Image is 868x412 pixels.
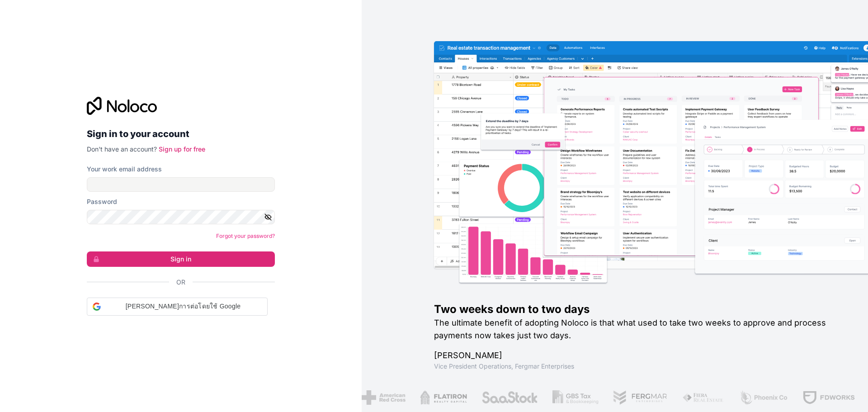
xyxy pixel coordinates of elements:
input: Email address [87,177,275,192]
h1: [PERSON_NAME] [434,349,839,362]
h2: The ultimate benefit of adopting Noloco is that what used to take two weeks to approve and proces... [434,317,839,342]
iframe: ปุ่มลงชื่อเข้าใช้ด้วย Google [82,315,272,335]
button: Sign in [87,251,275,267]
a: Sign up for free [159,145,205,153]
img: /assets/fdworks-Bi04fVtw.png [802,390,855,405]
img: /assets/american-red-cross-BAupjrZR.png [362,390,406,405]
span: Or [176,278,185,287]
span: [PERSON_NAME]การต่อโดยใช้ Google [104,302,262,311]
img: /assets/gbstax-C-GtDUiK.png [552,390,599,405]
label: Your work email address [87,165,162,174]
img: /assets/fiera-fwj2N5v4.png [682,390,725,405]
img: /assets/phoenix-BREaitsQ.png [739,390,788,405]
img: /assets/flatiron-C8eUkumj.png [420,390,467,405]
img: /assets/fergmar-CudnrXN5.png [613,390,668,405]
span: Don't have an account? [87,145,157,153]
input: Password [87,210,275,224]
div: [PERSON_NAME]การต่อโดยใช้ Google [87,298,268,316]
h2: Sign in to your account [87,126,275,142]
h1: Vice President Operations , Fergmar Enterprises [434,362,839,371]
img: /assets/saastock-C6Zbiodz.png [481,390,538,405]
h1: Two weeks down to two days [434,302,839,317]
a: Forgot your password? [216,232,275,239]
label: Password [87,197,117,206]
